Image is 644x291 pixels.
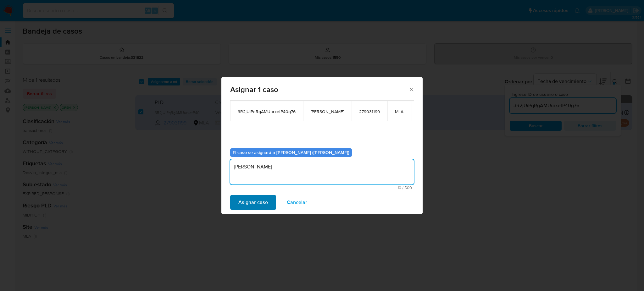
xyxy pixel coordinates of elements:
span: Asignar 1 caso [230,86,408,93]
span: 3R2jUiPqRgAMUurxetP40g76 [238,109,296,114]
button: Cerrar ventana [408,86,414,92]
span: [PERSON_NAME] [311,109,344,114]
div: assign-modal [221,77,423,214]
span: Asignar caso [238,195,268,209]
span: Máximo 500 caracteres [232,186,412,190]
span: Cancelar [287,195,307,209]
button: Cancelar [279,195,315,210]
span: MLA [395,109,403,114]
span: 279031199 [359,109,380,114]
textarea: [PERSON_NAME] [230,159,414,184]
b: El caso se asignará a [PERSON_NAME] ([PERSON_NAME]) [233,149,349,156]
button: Asignar caso [230,195,276,210]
